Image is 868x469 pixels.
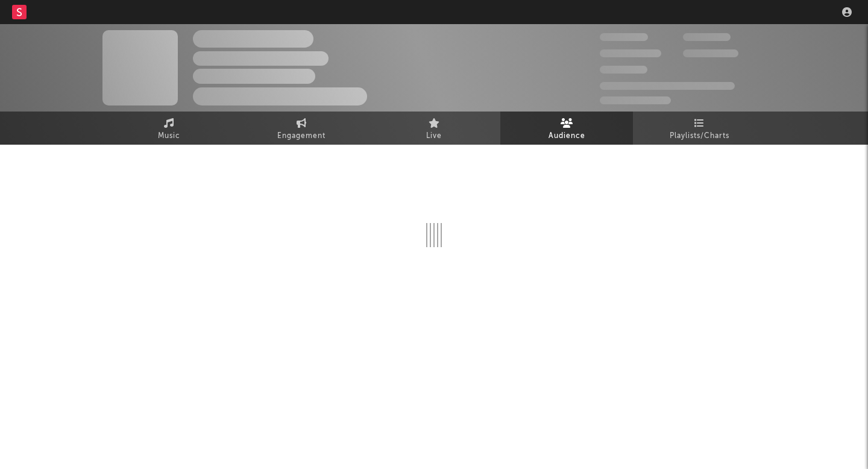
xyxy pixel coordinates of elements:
[368,112,500,145] a: Live
[600,33,648,41] span: 300,000
[600,66,647,74] span: 100,000
[670,129,729,143] span: Playlists/Charts
[683,49,738,57] span: 1,000,000
[600,49,661,57] span: 50,000,000
[158,129,180,143] span: Music
[102,112,235,145] a: Music
[633,112,766,145] a: Playlists/Charts
[277,129,325,143] span: Engagement
[683,33,731,41] span: 100,000
[549,129,585,143] span: Audience
[600,82,735,90] span: 50,000,000 Monthly Listeners
[500,112,633,145] a: Audience
[600,96,671,104] span: Jump Score: 85.0
[426,129,442,143] span: Live
[235,112,368,145] a: Engagement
